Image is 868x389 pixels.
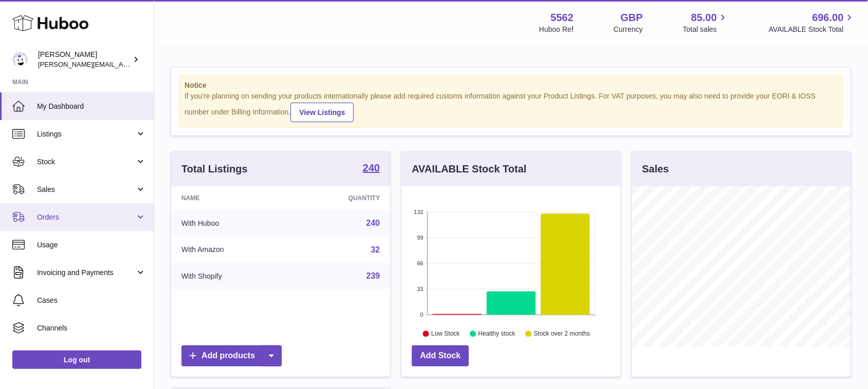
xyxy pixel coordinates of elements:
a: 32 [371,245,380,254]
span: Listings [37,129,135,139]
h3: AVAILABLE Stock Total [412,162,527,176]
th: Name [171,186,291,210]
div: If you're planning on sending your products internationally please add required customs informati... [185,91,838,122]
text: 33 [417,286,423,292]
span: [PERSON_NAME][EMAIL_ADDRESS][DOMAIN_NAME] [38,60,206,68]
span: 696.00 [812,11,844,25]
a: Add products [182,345,282,366]
text: 0 [420,312,423,318]
span: Stock [37,157,135,167]
span: Cases [37,296,146,305]
strong: Notice [185,81,838,90]
span: Sales [37,185,135,194]
div: [PERSON_NAME] [38,50,131,69]
a: 240 [366,219,380,227]
h3: Total Listings [182,162,248,176]
td: With Huboo [171,210,291,237]
h3: Sales [642,162,669,176]
span: Total sales [683,25,729,34]
strong: 240 [363,163,380,173]
span: 85.00 [691,11,717,25]
a: 696.00 AVAILABLE Stock Total [769,11,856,34]
a: View Listings [291,103,354,122]
strong: 5562 [551,11,574,25]
strong: GBP [621,11,643,25]
text: Low Stock [431,330,460,337]
text: Stock over 2 months [534,330,590,337]
img: ketan@vasanticosmetics.com [12,52,28,67]
div: Currency [614,25,643,34]
span: Usage [37,240,146,250]
span: Invoicing and Payments [37,268,135,278]
a: 85.00 Total sales [683,11,729,34]
span: AVAILABLE Stock Total [769,25,856,34]
span: Channels [37,323,146,333]
td: With Amazon [171,237,291,263]
a: Log out [12,351,141,369]
td: With Shopify [171,263,291,289]
th: Quantity [291,186,390,210]
span: My Dashboard [37,102,146,111]
a: Add Stock [412,345,469,366]
text: 132 [414,209,423,215]
div: Huboo Ref [539,25,574,34]
span: Orders [37,212,135,222]
text: 66 [417,260,423,266]
text: Healthy stock [478,330,516,337]
text: 99 [417,235,423,241]
a: 239 [366,271,380,280]
a: 240 [363,163,380,175]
